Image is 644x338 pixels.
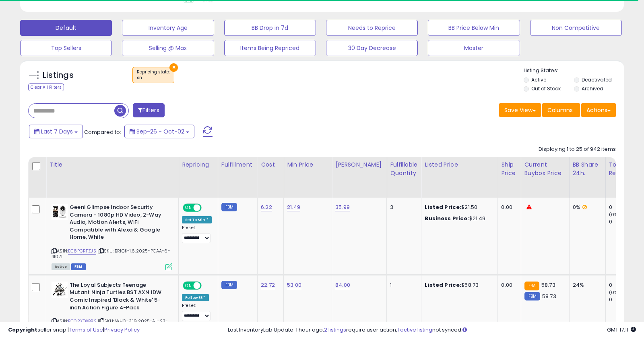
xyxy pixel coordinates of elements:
button: Items Being Repriced [224,40,316,56]
small: FBM [524,292,540,300]
div: Fulfillment [221,161,254,169]
div: $21.50 [425,204,491,211]
div: $21.49 [425,215,491,222]
span: ON [184,204,194,211]
div: Current Buybox Price [524,161,566,177]
label: Deactivated [582,76,612,83]
small: (0%) [609,211,620,218]
div: Repricing [182,161,215,169]
button: Master [428,40,520,56]
button: Non Competitive [530,20,622,36]
label: Out of Stock [531,85,561,92]
button: Actions [581,103,616,117]
div: 0 [609,296,642,303]
button: BB Price Below Min [428,20,520,36]
div: 0.00 [501,204,514,211]
span: All listings currently available for purchase on Amazon [52,263,70,270]
small: (0%) [609,289,620,296]
small: FBM [221,281,237,289]
a: 21.49 [287,203,300,211]
strong: Copyright [8,326,37,334]
div: Displaying 1 to 25 of 942 items [539,146,616,153]
a: 35.99 [335,203,350,211]
div: 1 [390,282,415,289]
div: 0.00 [501,282,514,289]
img: 51F5Ac7P6HL._SL40_.jpg [52,282,68,298]
a: 6.22 [261,203,272,211]
span: 58.73 [542,292,556,300]
a: Privacy Policy [104,326,140,334]
h5: Listings [43,70,74,81]
div: Total Rev. [609,161,638,177]
div: [PERSON_NAME] [335,161,383,169]
small: FBA [524,282,539,290]
div: Cost [261,161,280,169]
div: on [137,75,170,81]
button: Sep-26 - Oct-02 [124,125,194,138]
span: OFF [200,204,213,211]
div: Listed Price [425,161,494,169]
b: Listed Price: [425,281,461,289]
b: Business Price: [425,215,469,222]
div: Set To Min * [182,216,212,223]
span: | SKU: BRICK-1.6.2025-PGAA-6-41071 [52,248,170,260]
span: OFF [200,282,213,289]
div: BB Share 24h. [573,161,602,177]
div: 24% [573,282,599,289]
span: Last 7 Days [41,127,73,136]
button: Last 7 Days [29,125,83,138]
a: 2 listings [324,326,346,334]
span: Columns [547,106,573,114]
div: $58.73 [425,282,491,289]
button: × [169,63,178,72]
b: Geeni Glimpse Indoor Security Camera - 1080p HD Video, 2-Way Audio, Motion Alerts, WiFi Compatibl... [70,204,167,243]
button: Top Sellers [20,40,112,56]
button: Needs to Reprice [326,20,418,36]
span: Repricing state : [137,69,170,81]
img: 41mLXEjdHDL._SL40_.jpg [52,204,68,220]
div: Ship Price [501,161,517,177]
button: 30 Day Decrease [326,40,418,56]
div: Min Price [287,161,328,169]
div: Preset: [182,225,212,243]
a: Terms of Use [69,326,103,334]
a: 84.00 [335,281,350,289]
a: 22.72 [261,281,275,289]
div: ASIN: [52,204,172,269]
b: The Loyal Subjects Teenage Mutant Ninja Turtles BST AXN IDW Comic Inspired 'Black & White' 5-inch... [70,282,167,313]
div: Fulfillable Quantity [390,161,418,177]
div: Title [50,161,175,169]
div: Last InventoryLab Update: 1 hour ago, require user action, not synced. [228,326,636,334]
div: 0 [609,204,642,211]
button: BB Drop in 7d [224,20,316,36]
div: 0 [609,282,642,289]
a: B08PCRFZJ5 [68,248,96,255]
span: FBM [71,263,86,270]
button: Selling @ Max [122,40,214,56]
div: Clear All Filters [28,83,64,91]
div: Follow BB * [182,294,209,301]
div: 0 [609,218,642,225]
div: Preset: [182,303,212,321]
div: 0% [573,204,599,211]
div: seller snap | | [8,326,140,334]
p: Listing States: [524,67,624,75]
span: 58.73 [541,281,555,289]
span: Sep-26 - Oct-02 [136,127,184,136]
b: Listed Price: [425,203,461,211]
span: Compared to: [84,128,121,136]
span: ON [184,282,194,289]
button: Filters [133,103,164,117]
button: Columns [542,103,580,117]
a: 53.00 [287,281,301,289]
small: FBM [221,203,237,211]
button: Inventory Age [122,20,214,36]
label: Active [531,76,546,83]
button: Default [20,20,112,36]
button: Save View [499,103,541,117]
div: 3 [390,204,415,211]
label: Archived [582,85,603,92]
span: 2025-10-10 17:11 GMT [607,326,636,334]
a: 1 active listing [397,326,432,334]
